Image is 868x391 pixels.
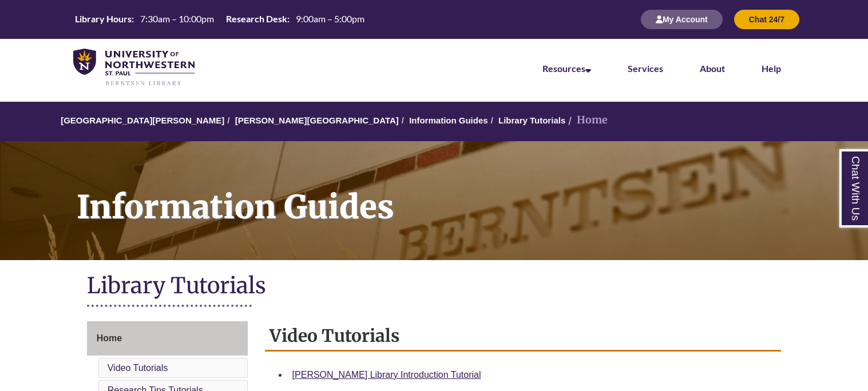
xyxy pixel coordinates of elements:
button: Chat 24/7 [734,10,799,29]
table: Hours Today [70,13,369,25]
h1: Information Guides [64,141,868,245]
a: Services [628,63,663,74]
a: Chat 24/7 [734,14,799,24]
a: Library Tutorials [498,115,565,125]
a: [PERSON_NAME][GEOGRAPHIC_DATA] [235,115,399,125]
a: Resources [542,63,591,74]
span: 7:30am – 10:00pm [140,13,214,24]
a: Help [762,63,781,74]
a: My Account [641,14,723,24]
th: Library Hours: [70,13,136,25]
a: Information Guides [409,115,488,125]
a: [PERSON_NAME] Library Introduction Tutorial [292,370,481,380]
a: [GEOGRAPHIC_DATA][PERSON_NAME] [61,115,224,125]
a: About [700,63,725,74]
li: Home [565,112,608,129]
th: Research Desk: [221,13,291,25]
h2: Video Tutorials [265,321,782,352]
button: My Account [641,10,723,29]
img: UNWSP Library Logo [73,49,195,87]
a: Video Tutorials [108,363,168,373]
span: Home [97,333,122,343]
a: Home [87,321,248,356]
span: 9:00am – 5:00pm [296,13,364,24]
h1: Library Tutorials [87,272,782,302]
a: Hours Today [70,13,369,26]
